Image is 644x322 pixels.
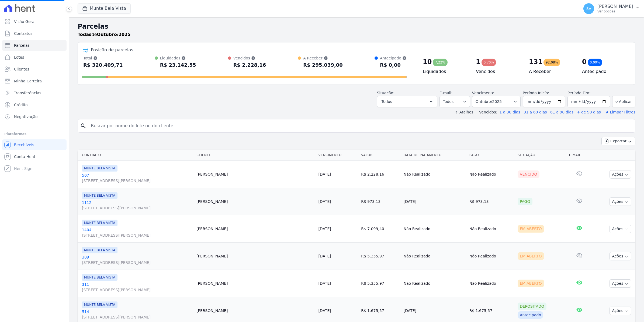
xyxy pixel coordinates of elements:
h2: Parcelas [78,22,635,31]
a: Parcelas [2,40,67,51]
button: Todos [377,96,437,107]
td: Não Realizado [467,243,515,270]
td: R$ 973,13 [359,188,401,215]
div: Em Aberto [518,252,544,260]
div: Em Aberto [518,280,544,287]
td: Não Realizado [401,270,467,297]
th: Cliente [194,150,316,161]
th: Pago [467,150,515,161]
div: Total [83,55,123,61]
div: A Receber [303,55,343,61]
button: Ações [610,170,631,179]
a: + de 90 dias [577,110,601,114]
a: ✗ Limpar Filtros [603,110,635,114]
label: ↯ Atalhos [455,110,473,114]
div: Plataformas [4,131,64,137]
a: 311[STREET_ADDRESS][PERSON_NAME] [82,282,192,293]
div: 0 [582,58,587,66]
span: Transferências [14,90,41,96]
a: 514[STREET_ADDRESS][PERSON_NAME] [82,309,192,320]
span: MUNTE BELA VISTA [82,165,117,172]
div: Antecipado [380,55,407,61]
td: Não Realizado [401,243,467,270]
span: [STREET_ADDRESS][PERSON_NAME] [82,205,192,211]
td: [PERSON_NAME] [194,270,316,297]
span: [STREET_ADDRESS][PERSON_NAME] [82,178,192,183]
span: Visão Geral [14,19,36,24]
a: 31 a 60 dias [524,110,547,114]
td: [PERSON_NAME] [194,188,316,215]
td: R$ 5.355,97 [359,243,401,270]
label: Período Fim: [567,90,610,96]
a: [DATE] [318,227,331,231]
a: 309[STREET_ADDRESS][PERSON_NAME] [82,254,192,265]
a: [DATE] [318,199,331,204]
span: [STREET_ADDRESS][PERSON_NAME] [82,233,192,238]
label: Vencidos: [477,110,497,114]
span: MUNTE BELA VISTA [82,301,117,308]
div: 7,22% [433,59,447,66]
span: MUNTE BELA VISTA [82,274,117,281]
a: [DATE] [318,308,331,313]
div: 1 [476,58,480,66]
a: Negativação [2,111,67,122]
p: de [78,31,130,38]
span: SV [586,7,591,11]
td: R$ 5.355,97 [359,270,401,297]
a: Transferências [2,88,67,98]
div: Em Aberto [518,225,544,233]
span: MUNTE BELA VISTA [82,192,117,199]
a: Clientes [2,64,67,75]
a: 1 a 30 dias [500,110,520,114]
div: Vencido [518,170,539,178]
td: R$ 2.228,16 [359,161,401,188]
div: 0,00% [588,59,602,66]
span: MUNTE BELA VISTA [82,220,117,226]
td: Não Realizado [467,270,515,297]
td: Não Realizado [401,215,467,243]
div: R$ 0,00 [380,61,407,69]
a: Visão Geral [2,16,67,27]
div: R$ 23.142,55 [160,61,196,69]
button: Ações [610,307,631,315]
button: Exportar [601,137,635,145]
div: 92,08% [543,59,560,66]
span: [STREET_ADDRESS][PERSON_NAME] [82,314,192,320]
span: [STREET_ADDRESS][PERSON_NAME] [82,287,192,293]
button: Aplicar [612,96,635,107]
a: [DATE] [318,172,331,176]
a: 507[STREET_ADDRESS][PERSON_NAME] [82,173,192,183]
strong: Todas [78,32,92,37]
div: 0,70% [482,59,496,66]
div: Antecipado [518,311,543,319]
th: Contrato [78,150,194,161]
div: 10 [423,58,432,66]
td: R$ 973,13 [467,188,515,215]
button: Munte Bela Vista [78,3,131,14]
span: Recebíveis [14,142,34,147]
td: Não Realizado [467,215,515,243]
label: Vencimento: [472,91,496,95]
td: Não Realizado [401,161,467,188]
label: Período Inicío: [523,91,549,95]
span: Todos [382,98,392,105]
button: Ações [610,225,631,233]
a: Crédito [2,99,67,110]
a: 61 a 90 dias [550,110,573,114]
button: SV [PERSON_NAME] Ver opções [579,1,644,16]
p: [PERSON_NAME] [597,4,633,9]
td: R$ 7.099,40 [359,215,401,243]
a: Recebíveis [2,139,67,150]
input: Buscar por nome do lote ou do cliente [88,120,633,131]
a: Conta Hent [2,151,67,162]
span: Minha Carteira [14,78,42,84]
button: Ações [610,197,631,206]
th: Situação [515,150,567,161]
div: R$ 295.039,00 [303,61,343,69]
th: E-mail [567,150,592,161]
h4: Vencidos [476,68,520,75]
label: E-mail: [439,91,453,95]
strong: Outubro/2025 [97,32,131,37]
th: Valor [359,150,401,161]
th: Vencimento [316,150,359,161]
